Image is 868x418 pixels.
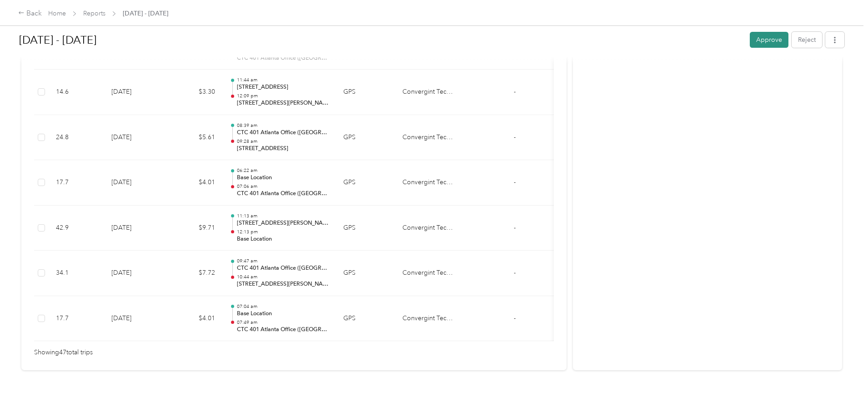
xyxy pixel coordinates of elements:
td: GPS [336,115,395,161]
td: Convergint Technologies [395,206,463,251]
td: Convergint Technologies [395,251,463,296]
p: [STREET_ADDRESS][PERSON_NAME][US_STATE] [237,280,329,288]
p: [STREET_ADDRESS][PERSON_NAME][PERSON_NAME] [237,99,329,107]
td: $7.72 [168,251,222,296]
td: 17.7 [49,160,104,206]
p: [STREET_ADDRESS][PERSON_NAME][US_STATE] [237,219,329,227]
p: [STREET_ADDRESS] [237,145,329,153]
span: Showing 47 total trips [34,347,93,358]
p: 06:22 am [237,167,329,174]
span: - [514,224,516,232]
span: - [514,314,516,322]
p: CTC 401 Atlanta Office ([GEOGRAPHIC_DATA]) [237,264,329,272]
p: [STREET_ADDRESS] [237,83,329,91]
a: Reports [83,10,105,17]
td: [DATE] [104,70,168,115]
td: [DATE] [104,115,168,161]
td: GPS [336,160,395,206]
td: 17.7 [49,296,104,342]
p: 12:09 pm [237,93,329,99]
p: 12:13 pm [237,229,329,235]
p: 10:44 am [237,274,329,280]
td: [DATE] [104,206,168,251]
p: 11:44 am [237,77,329,83]
p: CTC 401 Atlanta Office ([GEOGRAPHIC_DATA]) [237,129,329,137]
p: 07:49 am [237,319,329,326]
button: Reject [792,32,822,48]
span: - [514,133,516,141]
p: 07:04 am [237,303,329,310]
p: Base Location [237,310,329,318]
td: Convergint Technologies [395,70,463,115]
p: Base Location [237,235,329,243]
span: - [514,269,516,277]
span: - [514,178,516,186]
iframe: Everlance-gr Chat Button Frame [817,367,868,418]
p: CTC 401 Atlanta Office ([GEOGRAPHIC_DATA]) [237,190,329,198]
td: 42.9 [49,206,104,251]
button: Approve [750,32,788,48]
td: $4.01 [168,296,222,342]
td: $4.01 [168,160,222,206]
td: GPS [336,70,395,115]
a: Home [48,10,66,17]
td: $3.30 [168,70,222,115]
p: 07:06 am [237,183,329,190]
td: [DATE] [104,296,168,342]
p: CTC 401 Atlanta Office ([GEOGRAPHIC_DATA]) [237,326,329,334]
td: Convergint Technologies [395,115,463,161]
td: $5.61 [168,115,222,161]
td: 34.1 [49,251,104,296]
td: GPS [336,206,395,251]
div: Back [18,8,42,19]
span: [DATE] - [DATE] [123,9,168,18]
td: Convergint Technologies [395,296,463,342]
span: - [514,88,516,96]
p: 09:47 am [237,258,329,264]
td: Convergint Technologies [395,160,463,206]
td: [DATE] [104,251,168,296]
td: GPS [336,251,395,296]
td: [DATE] [104,160,168,206]
td: 24.8 [49,115,104,161]
td: $9.71 [168,206,222,251]
p: 09:28 am [237,138,329,145]
td: GPS [336,296,395,342]
p: Base Location [237,174,329,182]
h1: Aug 1 - 31, 2025 [19,29,743,51]
p: 11:13 am [237,213,329,219]
p: 08:39 am [237,122,329,129]
td: 14.6 [49,70,104,115]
